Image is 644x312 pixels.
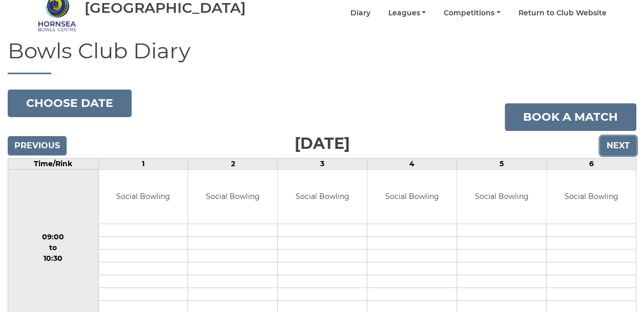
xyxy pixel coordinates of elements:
a: Leagues [388,8,426,18]
td: 1 [98,159,188,170]
td: Social Bowling [367,170,456,224]
td: 3 [278,159,367,170]
input: Previous [8,136,67,155]
td: Social Bowling [188,170,277,224]
td: Time/Rink [8,159,99,170]
a: Diary [350,8,370,18]
td: Social Bowling [278,170,367,224]
td: Social Bowling [457,170,546,224]
td: 4 [367,159,457,170]
td: 2 [188,159,278,170]
td: 6 [547,159,636,170]
td: Social Bowling [99,170,188,224]
input: Next [600,136,636,155]
a: Book a match [505,103,636,131]
button: Choose date [8,90,132,117]
a: Return to Club Website [518,8,607,18]
h1: Bowls Club Diary [8,39,636,74]
a: Competitions [444,8,501,18]
td: 5 [457,159,547,170]
td: Social Bowling [547,170,636,224]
